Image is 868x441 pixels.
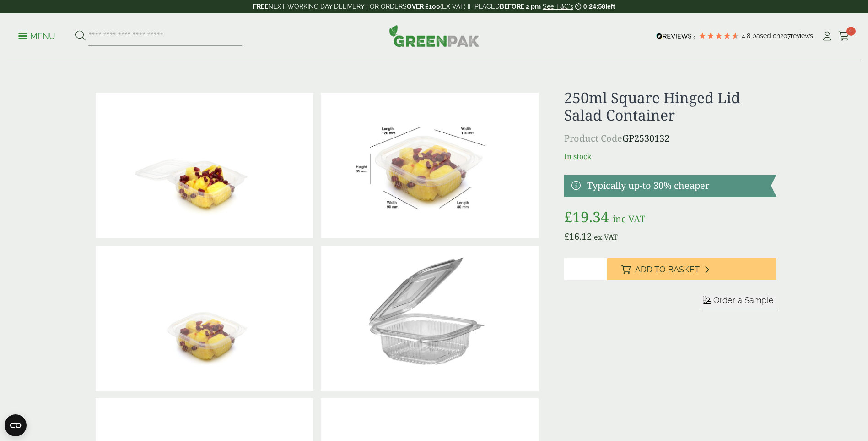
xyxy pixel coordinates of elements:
img: 250ml Square Hinged Lid Salad Container 0 [321,246,539,391]
button: Open CMP widget [5,414,27,436]
span: 0:24:58 [583,3,605,10]
p: In stock [564,151,776,162]
h1: 250ml Square Hinged Lid Salad Container [564,89,776,124]
span: ex VAT [594,232,618,242]
p: Menu [18,31,55,42]
a: 0 [838,29,850,43]
img: 250ml Square Hinged Salad Container Open [96,93,313,238]
span: Product Code [564,132,622,144]
p: GP2530132 [564,132,776,145]
bdi: 16.12 [564,230,592,243]
span: Order a Sample [713,295,774,305]
button: Add to Basket [607,258,776,280]
span: 0 [846,27,856,36]
img: SaladBox_250 [321,93,539,238]
div: 4.79 Stars [698,32,739,40]
img: 250ml Square Hinged Salad Container Closed [96,246,313,391]
span: inc VAT [613,213,645,225]
strong: BEFORE 2 pm [500,3,541,10]
span: £ [564,207,572,226]
i: Cart [838,32,850,41]
button: Order a Sample [700,295,776,309]
span: left [605,3,615,10]
a: Menu [18,31,55,40]
span: Based on [752,32,780,39]
span: Add to Basket [635,265,700,275]
span: reviews [791,32,813,39]
i: My Account [821,32,833,41]
bdi: 19.34 [564,207,609,226]
strong: FREE [253,3,268,10]
a: See T&C's [543,3,573,10]
span: 4.8 [742,32,752,39]
img: REVIEWS.io [656,33,696,39]
img: GreenPak Supplies [389,25,480,47]
strong: OVER £100 [407,3,440,10]
span: 207 [780,32,791,39]
span: £ [564,230,569,243]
